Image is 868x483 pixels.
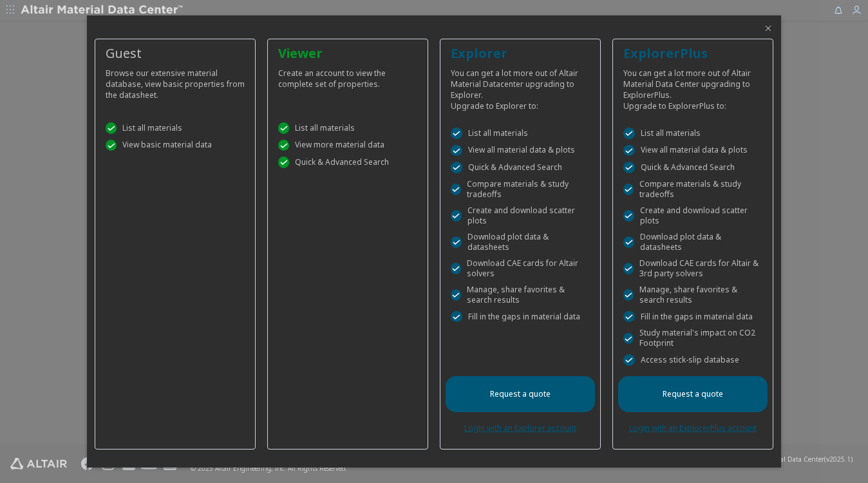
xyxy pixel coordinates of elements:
[623,44,762,62] div: ExplorerPlus
[451,311,462,323] div: 
[451,162,590,173] div: Quick & Advanced Search
[451,145,462,156] div: 
[623,285,762,305] div: Manage, share favorites & search results
[623,210,634,222] div: 
[623,354,635,366] div: 
[623,184,634,195] div: 
[278,156,290,168] div: 
[623,145,635,156] div: 
[629,422,757,433] a: Login with an ExplorerPlus account
[278,140,417,151] div: View more material data
[618,376,768,412] a: Request a quote
[623,62,762,111] div: You can get a lot more out of Altair Material Data Center upgrading to ExplorerPlus. Upgrade to E...
[623,205,762,226] div: Create and download scatter plots
[451,162,462,173] div: 
[106,140,245,151] div: View basic material data
[623,258,762,279] div: Download CAE cards for Altair & 3rd party solvers
[106,62,245,100] div: Browse our extensive material database, view basic properties from the datasheet.
[451,44,590,62] div: Explorer
[623,289,634,301] div: 
[278,122,290,134] div: 
[451,263,461,274] div: 
[106,140,117,151] div: 
[623,328,762,348] div: Study material's impact on CO2 Footprint
[451,236,462,248] div: 
[623,354,762,366] div: Access stick-slip database
[451,128,462,139] div: 
[451,285,590,305] div: Manage, share favorites & search results
[451,232,590,252] div: Download plot data & datasheets
[623,145,762,156] div: View all material data & plots
[623,179,762,200] div: Compare materials & study tradeoffs
[278,62,417,90] div: Create an account to view the complete set of properties.
[623,162,635,173] div: 
[623,333,634,345] div: 
[763,23,773,33] button: Close
[623,162,762,173] div: Quick & Advanced Search
[451,311,590,323] div: Fill in the gaps in material data
[446,376,595,412] a: Request a quote
[623,236,634,248] div: 
[106,122,245,134] div: List all materials
[451,258,590,279] div: Download CAE cards for Altair solvers
[451,184,461,195] div: 
[623,128,762,139] div: List all materials
[451,62,590,111] div: You can get a lot more out of Altair Material Datacenter upgrading to Explorer. Upgrade to Explor...
[106,44,245,62] div: Guest
[623,311,762,323] div: Fill in the gaps in material data
[278,44,417,62] div: Viewer
[278,156,417,168] div: Quick & Advanced Search
[623,263,634,274] div: 
[451,210,462,222] div: 
[451,128,590,139] div: List all materials
[106,122,117,134] div: 
[451,179,590,200] div: Compare materials & study tradeoffs
[278,140,290,151] div: 
[464,422,576,433] a: Login with an Explorer account
[278,122,417,134] div: List all materials
[451,145,590,156] div: View all material data & plots
[451,205,590,226] div: Create and download scatter plots
[451,289,461,301] div: 
[623,128,635,139] div: 
[623,232,762,252] div: Download plot data & datasheets
[623,311,635,323] div: 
